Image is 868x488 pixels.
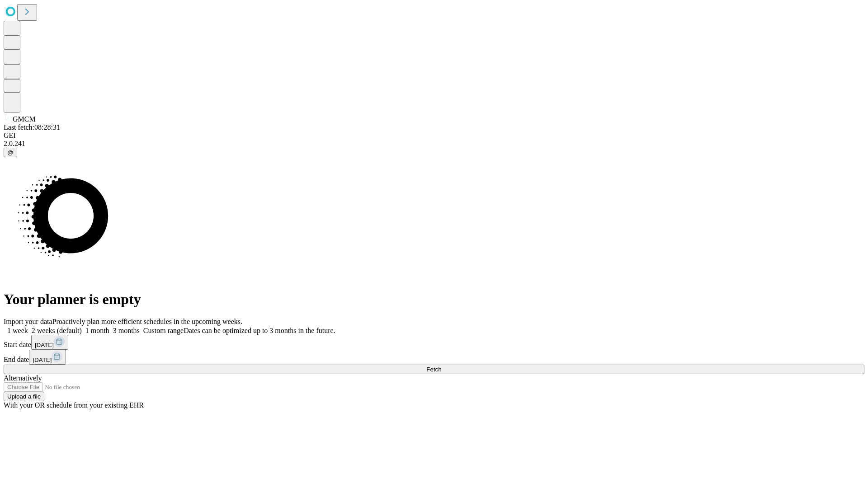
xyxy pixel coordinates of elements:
[4,392,44,401] button: Upload a file
[35,342,54,348] span: [DATE]
[31,335,68,350] button: [DATE]
[143,327,184,334] span: Custom range
[33,357,52,363] span: [DATE]
[4,401,144,409] span: With your OR schedule from your existing EHR
[426,366,441,373] span: Fetch
[85,327,109,334] span: 1 month
[113,327,140,334] span: 3 months
[4,365,864,374] button: Fetch
[52,318,242,325] span: Proactively plan more efficient schedules in the upcoming weeks.
[13,115,36,123] span: GMCM
[4,350,864,365] div: End date
[184,327,335,334] span: Dates can be optimized up to 3 months in the future.
[7,327,28,334] span: 1 week
[4,335,864,350] div: Start date
[7,149,14,156] span: @
[29,350,66,365] button: [DATE]
[4,123,60,131] span: Last fetch: 08:28:31
[4,318,52,325] span: Import your data
[4,291,864,308] h1: Your planner is empty
[4,374,42,382] span: Alternatively
[4,140,864,148] div: 2.0.241
[4,131,864,140] div: GEI
[4,148,17,157] button: @
[32,327,82,334] span: 2 weeks (default)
